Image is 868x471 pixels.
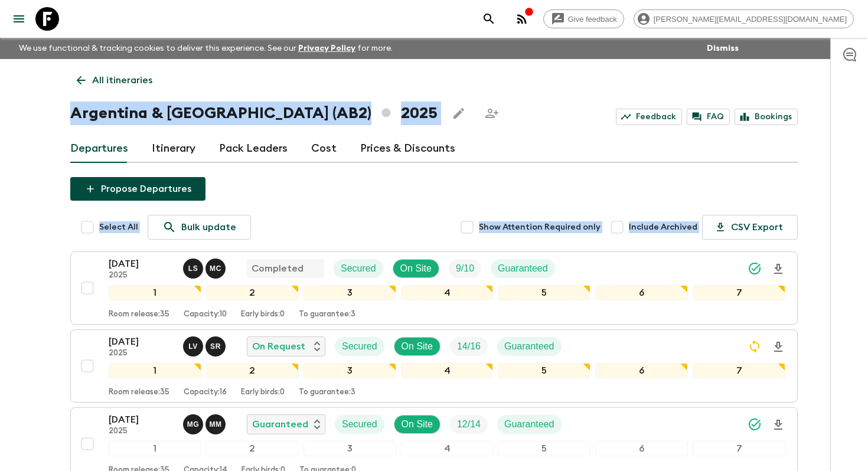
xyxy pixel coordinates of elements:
div: 4 [401,285,494,300]
button: [DATE]2025Lucas Valentim, Sol RodriguezOn RequestSecuredOn SiteTrip FillGuaranteed1234567Room rel... [70,329,798,403]
span: Include Archived [629,221,697,233]
div: On Site [394,415,440,434]
p: 9 / 10 [456,261,474,276]
div: Trip Fill [450,337,488,356]
h1: Argentina & [GEOGRAPHIC_DATA] (AB2) 2025 [70,102,438,125]
svg: Download Onboarding [771,418,785,432]
div: 5 [498,441,590,456]
div: Secured [335,415,384,434]
div: 5 [498,363,590,378]
p: Guaranteed [252,417,308,431]
p: Room release: 35 [109,388,169,397]
div: 3 [304,285,396,300]
svg: Sync Required - Changes detected [748,339,762,354]
div: 5 [498,285,590,300]
p: L V [188,342,198,351]
div: 6 [595,285,688,300]
div: 4 [401,363,494,378]
button: [DATE]2025Luana Seara, Mariano CenzanoCompletedSecuredOn SiteTrip FillGuaranteed1234567Room relea... [70,251,798,325]
svg: Download Onboarding [771,340,785,354]
p: Secured [342,417,377,431]
svg: Download Onboarding [771,262,785,276]
p: [DATE] [109,257,174,271]
div: On Site [394,337,440,356]
p: To guarantee: 3 [299,310,355,319]
p: Guaranteed [504,417,554,431]
span: Luana Seara, Mariano Cenzano [183,262,228,272]
a: Feedback [616,109,682,125]
div: 2 [206,363,299,378]
p: On Site [400,261,432,276]
div: 3 [304,441,396,456]
svg: Synced Successfully [748,261,762,276]
p: On Site [402,417,433,431]
div: 6 [595,441,688,456]
p: 14 / 16 [457,339,481,354]
span: [PERSON_NAME][EMAIL_ADDRESS][DOMAIN_NAME] [647,15,853,24]
div: 4 [401,441,494,456]
div: 7 [693,363,785,378]
a: Itinerary [152,135,195,163]
p: M M [209,420,221,429]
p: Early birds: 0 [241,310,285,319]
div: 3 [304,363,396,378]
p: [DATE] [109,335,174,349]
p: We use functional & tracking cookies to deliver this experience. See our for more. [14,38,397,59]
a: Bulk update [148,215,251,240]
div: 6 [595,363,688,378]
a: FAQ [687,109,730,125]
div: Secured [335,337,384,356]
p: On Request [252,339,305,354]
div: [PERSON_NAME][EMAIL_ADDRESS][DOMAIN_NAME] [634,9,854,28]
span: Show Attention Required only [479,221,601,233]
div: 7 [693,285,785,300]
span: Select All [99,221,138,233]
button: Edit this itinerary [447,102,471,125]
p: Bulk update [181,220,236,234]
p: Early birds: 0 [241,388,285,397]
button: LVSR [183,336,228,356]
button: menu [7,7,31,31]
div: 1 [109,285,201,300]
a: Give feedback [543,9,624,28]
p: 2025 [109,271,174,280]
div: Secured [334,259,383,278]
div: Trip Fill [450,415,488,434]
div: Trip Fill [449,259,481,278]
a: Pack Leaders [219,135,288,163]
button: Propose Departures [70,177,205,201]
p: All itineraries [92,73,152,87]
button: MGMM [183,414,228,434]
span: Give feedback [562,15,624,24]
a: All itineraries [70,68,159,92]
a: Departures [70,135,128,163]
svg: Synced Successfully [748,417,762,431]
p: On Site [402,339,433,354]
div: 1 [109,363,201,378]
p: M G [187,420,200,429]
p: S R [210,342,221,351]
p: 12 / 14 [457,417,481,431]
p: Completed [252,261,304,276]
button: Dismiss [704,40,742,57]
p: Secured [341,261,376,276]
span: Lucas Valentim, Sol Rodriguez [183,340,228,349]
div: 1 [109,441,201,456]
p: Guaranteed [504,339,554,354]
a: Prices & Discounts [360,135,455,163]
span: Marcella Granatiere, Matias Molina [183,418,228,427]
div: On Site [393,259,439,278]
p: Capacity: 10 [184,310,227,319]
p: Guaranteed [498,261,548,276]
a: Privacy Policy [298,44,355,53]
button: CSV Export [702,215,798,240]
div: 2 [206,441,299,456]
a: Bookings [735,109,798,125]
div: 7 [693,441,785,456]
p: Room release: 35 [109,310,169,319]
button: search adventures [477,7,501,31]
p: 2025 [109,427,174,436]
p: Capacity: 16 [184,388,227,397]
a: Cost [311,135,337,163]
p: Secured [342,339,377,354]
